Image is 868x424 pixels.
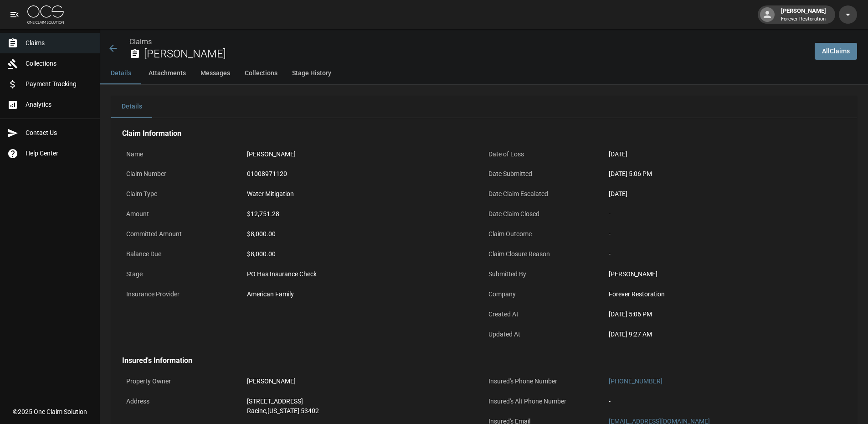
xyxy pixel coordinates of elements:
[122,185,243,203] p: Claim Type
[609,169,842,179] div: [DATE] 5:06 PM
[122,393,243,410] p: Address
[26,79,92,89] span: Payment Tracking
[26,38,92,48] span: Claims
[122,265,243,283] p: Stage
[484,185,605,203] p: Date Claim Escalated
[484,285,605,303] p: Company
[122,165,243,183] p: Claim Number
[484,305,605,323] p: Created At
[484,245,605,263] p: Claim Closure Reason
[484,372,605,390] p: Insured's Phone Number
[122,145,243,163] p: Name
[609,397,842,406] div: -
[777,6,830,23] div: [PERSON_NAME]
[111,96,152,118] button: Details
[247,269,480,279] div: PO Has Insurance Check
[247,229,480,239] div: $8,000.00
[247,150,480,159] div: [PERSON_NAME]
[484,205,605,223] p: Date Claim Closed
[144,47,807,61] h2: [PERSON_NAME]
[129,36,807,47] nav: breadcrumb
[247,249,480,259] div: $8,000.00
[122,245,243,263] p: Balance Due
[484,225,605,243] p: Claim Outcome
[26,149,92,158] span: Help Center
[609,310,842,319] div: [DATE] 5:06 PM
[13,407,87,416] div: © 2025 One Claim Solution
[484,165,605,183] p: Date Submitted
[27,5,64,24] img: ocs-logo-white-transparent.png
[247,397,480,406] div: [STREET_ADDRESS]
[129,37,152,46] a: Claims
[122,129,846,138] h4: Claim Information
[122,205,243,223] p: Amount
[484,326,605,343] p: Updated At
[609,150,842,159] div: [DATE]
[484,145,605,163] p: Date of Loss
[237,62,285,84] button: Collections
[609,229,842,239] div: -
[247,169,480,179] div: 01008971120
[815,43,857,60] a: AllClaims
[26,59,92,68] span: Collections
[609,189,842,199] div: [DATE]
[609,249,842,259] div: -
[100,62,141,84] button: Details
[122,356,846,365] h4: Insured's Information
[247,406,480,416] div: Racine , [US_STATE] 53402
[247,377,480,386] div: [PERSON_NAME]
[122,285,243,303] p: Insurance Provider
[100,62,868,84] div: anchor tabs
[247,189,480,199] div: Water Mitigation
[247,209,480,219] div: $12,751.28
[247,290,480,299] div: American Family
[609,209,842,219] div: -
[111,96,857,118] div: details tabs
[5,5,24,24] button: open drawer
[141,62,193,84] button: Attachments
[285,62,339,84] button: Stage History
[26,128,92,138] span: Contact Us
[484,265,605,283] p: Submitted By
[781,16,826,23] p: Forever Restoration
[484,393,605,410] p: Insured's Alt Phone Number
[122,225,243,243] p: Committed Amount
[122,372,243,390] p: Property Owner
[193,62,237,84] button: Messages
[609,290,842,299] div: Forever Restoration
[26,100,92,109] span: Analytics
[609,269,842,279] div: [PERSON_NAME]
[609,377,663,385] a: [PHONE_NUMBER]
[609,330,842,339] div: [DATE] 9:27 AM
